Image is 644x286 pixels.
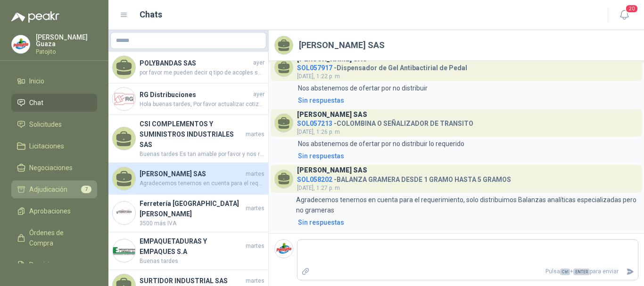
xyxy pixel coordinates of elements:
[622,263,638,280] button: Enviar
[11,256,97,274] a: Remisiones
[29,163,73,173] span: Negociaciones
[140,169,244,179] h4: [PERSON_NAME] SAS
[297,117,473,126] h4: - COLOMBINA O SEÑALIZADOR DE TRANSITO
[616,7,633,24] button: 20
[246,170,264,179] span: martes
[297,64,332,72] span: SOL057917
[297,62,467,71] h4: - Dispensador de Gel Antibactirial de Pedal
[12,35,30,53] img: Company Logo
[296,217,638,228] a: Sin respuestas
[29,98,43,108] span: Chat
[29,184,67,195] span: Adjudicación
[29,206,71,216] span: Aprobaciones
[297,129,341,135] span: [DATE], 1:26 p. m.
[298,139,464,149] p: Nos abstenemos de ofertar por no distribuir lo requerido
[296,151,638,161] a: Sin respuestas
[140,257,264,266] span: Buenas tardes
[36,34,97,47] p: [PERSON_NAME] Guaza
[29,228,88,248] span: Órdenes de Compra
[299,39,385,52] h2: [PERSON_NAME] SAS
[246,242,264,251] span: martes
[298,83,428,93] p: Nos abstenemos de ofertar por no distribuir
[573,269,590,275] span: ENTER
[298,151,344,161] div: Sin respuestas
[113,88,135,110] img: Company Logo
[108,163,268,195] a: [PERSON_NAME] SASmartesAgradecemos tenernos en cuenta para el requerimiento, solo distribuimos Ba...
[297,112,367,117] h3: [PERSON_NAME] SAS
[140,68,264,77] span: por favor me pueden decir q tipo de acoples son (JIC-NPT) Y MEDIDA DE ROSCA SI ES 3/4" X 1"-1/16"...
[246,130,264,139] span: martes
[140,198,244,219] h4: Ferretería [GEOGRAPHIC_DATA][PERSON_NAME]
[296,195,638,215] p: Agradecemos tenernos en cuenta para el requerimiento, solo distribuimos Balanzas analíticas espec...
[314,263,623,280] p: Pulsa + para enviar
[140,119,244,150] h4: CSI COMPLEMENTOS Y SUMINISTROS INDUSTRIALES SAS
[11,224,97,252] a: Órdenes de Compra
[140,58,251,68] h4: POLYBANDAS SAS
[140,150,264,159] span: Buenas tardes Es tan amable por favor y nos regala foto del dispensador
[140,90,251,100] h4: RG Distribuciones
[11,137,97,155] a: Licitaciones
[11,202,97,220] a: Aprobaciones
[108,83,268,115] a: Company LogoRG DistribucionesayerHola buenas tardes, Por favor actualizar cotización
[246,204,264,213] span: martes
[296,95,638,106] a: Sin respuestas
[81,186,91,193] span: 7
[140,100,264,109] span: Hola buenas tardes, Por favor actualizar cotización
[113,239,135,262] img: Company Logo
[29,76,44,86] span: Inicio
[140,236,244,257] h4: EMPAQUETADURAS Y EMPAQUES S.A
[297,173,511,182] h4: - BALANZA GRAMERA DESDE 1 GRAMO HASTA 5 GRAMOS
[108,115,268,163] a: CSI COMPLEMENTOS Y SUMINISTROS INDUSTRIALES SASmartesBuenas tardes Es tan amable por favor y nos ...
[297,57,367,62] h3: [PERSON_NAME] SAS
[246,277,264,286] span: martes
[11,115,97,133] a: Solicitudes
[36,49,97,55] p: Patojito
[11,94,97,112] a: Chat
[140,179,264,188] span: Agradecemos tenernos en cuenta para el requerimiento, solo distribuimos Balanzas analíticas espec...
[253,58,264,67] span: ayer
[11,159,97,177] a: Negociaciones
[297,185,341,191] span: [DATE], 1:27 p. m.
[297,73,341,80] span: [DATE], 1:22 p. m.
[298,95,344,106] div: Sin respuestas
[11,11,59,23] img: Logo peakr
[29,260,64,270] span: Remisiones
[29,119,62,130] span: Solicitudes
[108,195,268,232] a: Company LogoFerretería [GEOGRAPHIC_DATA][PERSON_NAME]martes3500 más IVA
[297,263,314,280] label: Adjuntar archivos
[113,202,135,224] img: Company Logo
[297,120,332,127] span: SOL057213
[275,240,293,258] img: Company Logo
[108,232,268,270] a: Company LogoEMPAQUETADURAS Y EMPAQUES S.AmartesBuenas tardes
[11,72,97,90] a: Inicio
[140,219,264,228] span: 3500 más IVA
[253,90,264,99] span: ayer
[140,8,162,21] h1: Chats
[108,52,268,83] a: POLYBANDAS SASayerpor favor me pueden decir q tipo de acoples son (JIC-NPT) Y MEDIDA DE ROSCA SI ...
[11,180,97,198] a: Adjudicación7
[625,4,638,13] span: 20
[29,141,64,151] span: Licitaciones
[560,269,570,275] span: Ctrl
[297,176,332,183] span: SOL058202
[297,168,367,173] h3: [PERSON_NAME] SAS
[298,217,344,228] div: Sin respuestas
[140,276,244,286] h4: SURTIDOR INDUSTRIAL SAS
